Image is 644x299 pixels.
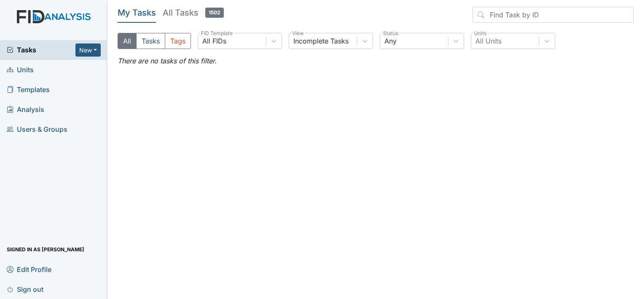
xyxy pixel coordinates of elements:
[118,33,191,49] div: Type filter
[165,33,191,49] button: Tags
[205,8,224,18] span: 1502
[384,36,397,46] div: Any
[7,283,43,296] span: Sign out
[202,36,226,46] div: All FIDs
[7,263,51,276] span: Edit Profile
[136,33,165,49] button: Tasks
[118,7,156,19] h5: My Tasks
[163,7,224,19] h5: All Tasks
[118,33,137,49] button: All
[75,43,101,57] button: New
[7,83,50,96] span: Templates
[7,243,84,256] span: Signed in as [PERSON_NAME]
[7,123,67,136] span: Users & Groups
[7,45,75,55] a: Tasks
[472,7,634,23] input: Find Task by ID
[293,36,349,46] div: Incomplete Tasks
[475,36,502,46] div: All Units
[7,63,34,76] span: Units
[118,57,217,65] em: There are no tasks of this filter.
[7,103,44,116] span: Analysis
